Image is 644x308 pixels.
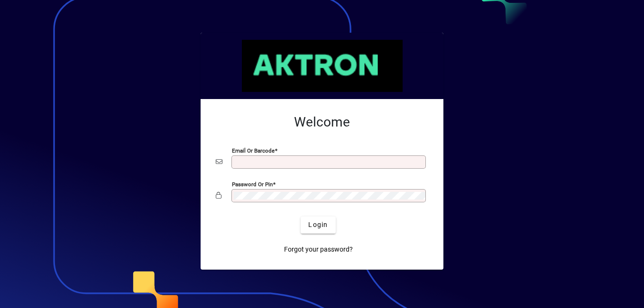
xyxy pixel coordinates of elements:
span: Login [308,220,328,230]
mat-label: Password or Pin [232,181,273,187]
button: Login [301,217,335,234]
span: Forgot your password? [284,245,353,254]
mat-label: Email or Barcode [232,147,275,154]
h2: Welcome [216,114,428,130]
a: Forgot your password? [280,241,357,258]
